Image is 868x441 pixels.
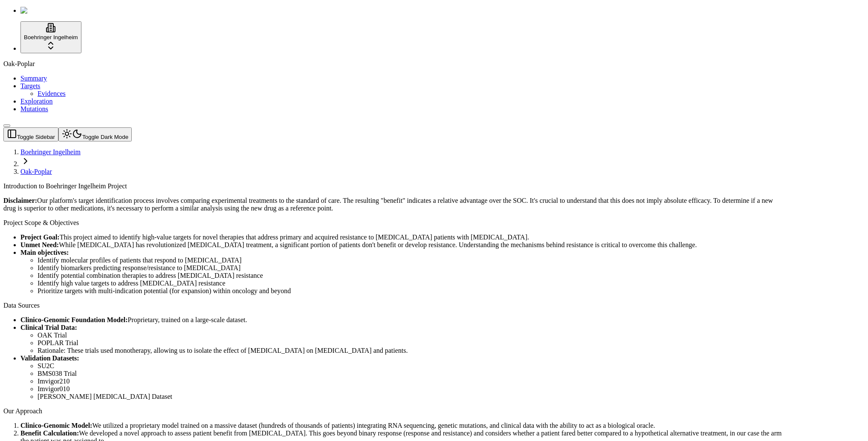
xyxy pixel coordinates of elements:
[20,422,783,429] li: We utilized a proprietary model trained on a massive dataset (hundreds of thousands of patients) ...
[20,316,128,323] strong: Clinico-Genomic Foundation Model:
[38,393,783,401] li: [PERSON_NAME] [MEDICAL_DATA] Dataset
[20,82,41,89] a: Targets
[3,60,865,68] div: Oak-Poplar
[3,302,783,309] div: Data Sources
[38,280,783,287] li: Identify high value targets to address [MEDICAL_DATA] resistance
[3,407,783,415] div: Our Approach
[20,105,48,112] a: Mutations
[20,241,783,249] li: While [MEDICAL_DATA] has revolutionized [MEDICAL_DATA] treatment, a significant portion of patien...
[20,233,60,241] strong: Project Goal:
[38,90,66,97] a: Evidences
[20,21,81,53] button: Boehringer Ingelheim
[20,355,79,362] strong: Validation Datasets:
[20,168,52,175] a: Oak-Poplar
[3,182,783,190] div: Introduction to Boehringer Ingelheim Project
[38,287,783,295] li: Prioritize targets with multi-indication potential (for expansion) within oncology and beyond
[38,347,783,355] li: Rationale: These trials used monotherapy, allowing us to isolate the effect of [MEDICAL_DATA] on ...
[24,34,78,40] span: Boehringer Ingelheim
[3,197,783,212] p: Our platform's target identification process involves comparing experimental treatments to the st...
[38,264,783,272] li: Identify biomarkers predicting response/resistance to [MEDICAL_DATA]
[20,148,81,156] a: Boehringer Ingelheim
[3,197,37,204] strong: Disclaimer:
[20,98,53,105] a: Exploration
[20,429,79,437] strong: Benefit Calculation:
[82,134,128,140] span: Toggle Dark Mode
[38,362,783,370] li: SU2C
[3,219,783,227] div: Project Scope & Objectives
[20,316,783,324] li: Proprietary, trained on a large-scale dataset.
[38,272,783,280] li: Identify potential combination therapies to address [MEDICAL_DATA] resistance
[20,422,92,429] strong: Clinico-Genomic Model:
[20,241,59,248] strong: Unmet Need:
[17,134,55,140] span: Toggle Sidebar
[20,75,47,82] a: Summary
[58,127,132,141] button: Toggle Dark Mode
[38,378,783,385] li: Imvigor210
[38,370,783,378] li: BMS038 Trial
[38,339,783,347] li: POPLAR Trial
[20,7,53,14] img: Numenos
[3,148,783,176] nav: breadcrumb
[20,233,783,241] li: This project aimed to identify high-value targets for novel therapies that address primary and ac...
[38,385,783,393] li: Imvigor010
[3,127,58,141] button: Toggle Sidebar
[38,331,783,339] li: OAK Trial
[3,124,10,127] button: Toggle Sidebar
[38,257,783,264] li: Identify molecular profiles of patients that respond to [MEDICAL_DATA]
[20,324,77,331] strong: Clinical Trial Data:
[20,249,69,256] strong: Main objectives:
